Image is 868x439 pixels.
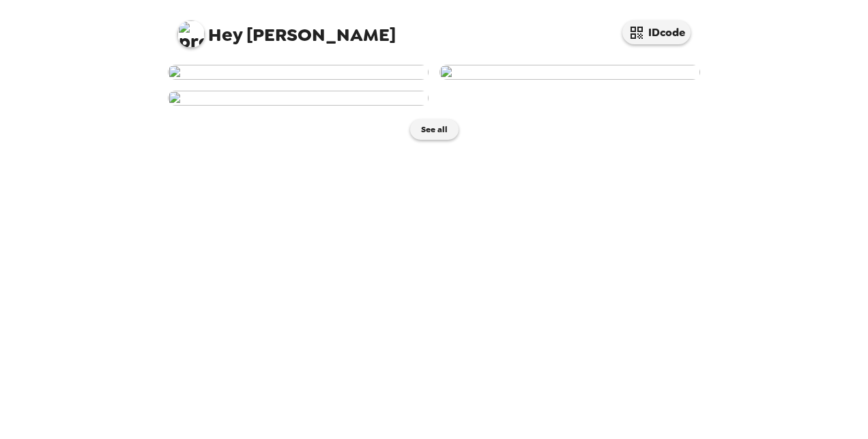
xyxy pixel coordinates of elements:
[208,22,242,47] span: Hey
[439,65,700,80] img: user-264335
[168,65,429,80] img: user-264338
[168,91,429,106] img: user-264256
[177,14,396,44] span: [PERSON_NAME]
[177,20,205,48] img: profile pic
[622,20,691,44] button: IDcode
[410,119,459,140] button: See all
